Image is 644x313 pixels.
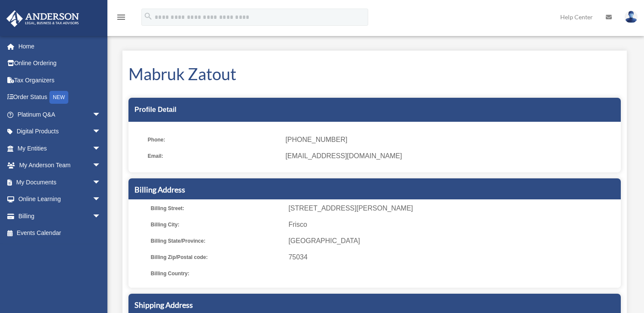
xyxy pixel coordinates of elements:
a: My Anderson Teamarrow_drop_down [6,157,114,174]
a: Home [6,38,114,55]
a: Billingarrow_drop_down [6,208,114,225]
span: arrow_drop_down [92,208,110,225]
span: [EMAIL_ADDRESS][DOMAIN_NAME] [285,150,615,162]
img: User Pic [625,11,638,23]
span: Billing Zip/Postal code: [151,251,283,263]
span: [PHONE_NUMBER] [285,134,615,146]
a: My Entitiesarrow_drop_down [6,140,114,157]
h1: Mabruk Zatout [128,63,621,85]
h5: Shipping Address [134,300,615,310]
span: Frisco [288,219,618,231]
span: arrow_drop_down [92,123,110,141]
img: Anderson Advisors Platinum Portal [4,10,82,27]
span: [STREET_ADDRESS][PERSON_NAME] [288,202,618,214]
a: Order StatusNEW [6,89,114,106]
a: Digital Productsarrow_drop_down [6,123,114,140]
a: Events Calendar [6,225,114,242]
h5: Billing Address [134,184,615,195]
a: Online Learningarrow_drop_down [6,191,114,208]
a: menu [116,15,126,22]
a: Online Ordering [6,55,114,72]
span: 75034 [288,251,618,263]
div: NEW [49,91,68,104]
i: search [143,12,153,21]
span: Billing Street: [151,202,283,214]
span: arrow_drop_down [92,174,110,191]
a: My Documentsarrow_drop_down [6,174,114,191]
span: [GEOGRAPHIC_DATA] [288,235,618,247]
a: Platinum Q&Aarrow_drop_down [6,106,114,123]
span: Billing State/Province: [151,235,283,247]
span: arrow_drop_down [92,191,110,208]
div: Profile Detail [128,98,621,122]
span: arrow_drop_down [92,157,110,175]
span: Email: [148,150,280,162]
a: Tax Organizers [6,72,114,89]
i: menu [116,12,126,22]
span: Phone: [148,134,280,146]
span: Billing City: [151,219,283,231]
span: arrow_drop_down [92,106,110,123]
span: Billing Country: [151,268,283,280]
span: arrow_drop_down [92,140,110,157]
